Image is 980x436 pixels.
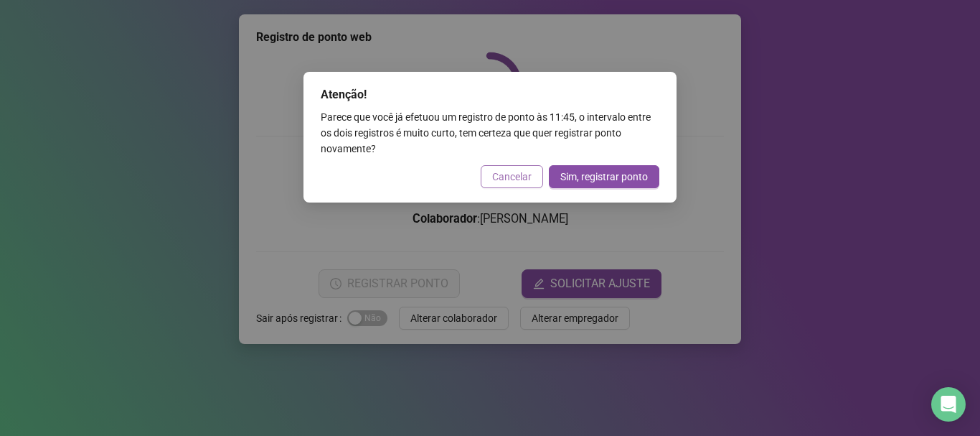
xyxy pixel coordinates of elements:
div: Atenção! [321,86,659,103]
span: Sim, registrar ponto [560,169,648,185]
button: Sim, registrar ponto [549,165,659,188]
div: Parece que você já efetuou um registro de ponto às 11:45 , o intervalo entre os dois registros é ... [321,109,659,157]
span: Cancelar [492,169,532,185]
button: Cancelar [481,165,543,188]
div: Open Intercom Messenger [931,387,966,422]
